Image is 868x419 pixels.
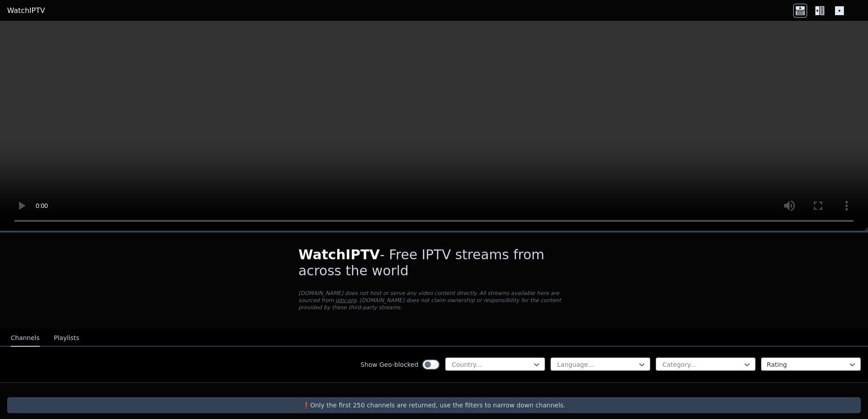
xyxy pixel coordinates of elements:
h1: - Free IPTV streams from across the world [298,247,570,279]
a: WatchIPTV [7,5,45,16]
p: [DOMAIN_NAME] does not host or serve any video content directly. All streams available here are s... [298,290,570,311]
span: WatchIPTV [298,247,380,262]
button: Channels [11,330,40,347]
p: ❗️Only the first 250 channels are returned, use the filters to narrow down channels. [11,401,857,410]
label: Show Geo-blocked [360,360,418,369]
button: Playlists [54,330,79,347]
a: iptv-org [335,297,356,303]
